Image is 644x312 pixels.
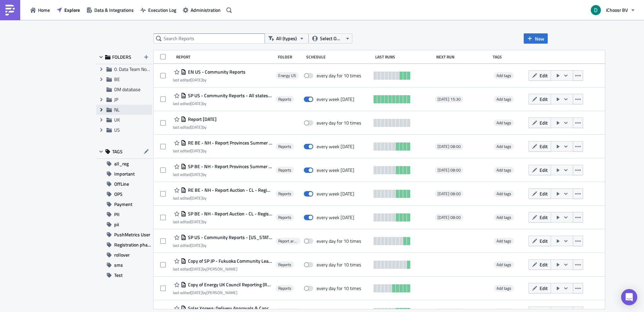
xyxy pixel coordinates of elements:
[265,33,309,44] button: All (types)
[114,96,118,103] span: JP
[540,261,548,268] span: Edit
[317,120,361,126] div: every day for 10 times
[320,35,343,42] span: Select Owner
[494,120,514,126] span: Add tags
[173,219,272,224] div: last edited by
[191,266,202,272] time: 2025-08-28T08:27:33Z
[173,196,272,201] div: last edited by
[496,238,511,244] span: Add tags
[186,282,272,288] span: Copy of Energy UK Council Reporting (Registration)
[114,66,184,73] span: 0. Data Team Notebooks & Reports
[278,286,291,291] span: Reports
[540,72,548,79] span: Edit
[96,240,152,250] button: Registration phase
[38,6,50,14] span: Home
[180,5,224,15] button: Administration
[173,172,272,177] div: last edited by
[496,285,511,291] span: Add tags
[114,250,130,260] span: rollover
[494,72,514,79] span: Add tags
[317,167,354,173] div: every week on Monday
[540,143,548,150] span: Edit
[278,167,291,173] span: Reports
[148,6,176,14] span: Execution Log
[606,6,628,14] span: iChoosr BV
[173,101,272,106] div: last edited by
[114,260,123,270] span: sms
[186,234,272,240] span: SP US - Community Reports - Pennsylvania
[186,140,272,146] span: RE BE - NH - Report Provinces Summer 2025 Installations West-Vlaanderen en Provincie Oost-Vlaanderen
[114,106,120,113] span: NL
[114,199,132,209] span: Payment
[438,144,461,149] span: [DATE] 08:00
[53,5,83,15] button: Explore
[191,148,202,154] time: 2025-09-03T09:43:56Z
[276,35,297,42] span: All (types)
[317,238,361,244] div: every day for 10 times
[278,73,296,78] span: Energy US
[540,119,548,126] span: Edit
[96,169,152,179] button: Important
[317,285,361,291] div: every day for 10 times
[528,94,551,104] button: Edit
[114,179,129,189] span: OffLine
[540,285,548,292] span: Edit
[96,219,152,230] button: pii
[493,54,526,59] div: Tags
[278,262,291,267] span: Reports
[186,305,272,311] span: Solar Xpress: Delivery Approvals & Cancellations
[173,290,272,295] div: last edited by [PERSON_NAME]
[191,242,202,249] time: 2025-09-23T08:37:37Z
[114,219,119,230] span: pii
[94,6,134,14] span: Data & Integrations
[114,240,152,250] span: Registration phase
[438,215,461,220] span: [DATE] 08:00
[96,250,152,260] button: rollover
[173,266,272,271] div: last edited by [PERSON_NAME]
[186,93,272,99] span: SP US - Community Reports - All states (CO, IL, FL, MD, MN, OH, PA, VA, TX)
[96,209,152,219] button: PII
[528,118,551,128] button: Edit
[494,214,514,221] span: Add tags
[494,167,514,174] span: Add tags
[64,6,80,14] span: Explore
[114,126,120,133] span: US
[528,165,551,175] button: Edit
[496,96,511,102] span: Add tags
[528,188,551,199] button: Edit
[83,5,137,15] button: Data & Integrations
[494,238,514,244] span: Add tags
[114,189,123,199] span: OPS
[191,218,202,225] time: 2025-09-03T09:33:54Z
[137,5,180,15] button: Execution Log
[114,209,120,219] span: PII
[528,70,551,81] button: Edit
[114,76,120,83] span: BE
[186,258,272,264] span: Copy of SP JP - Fukuoka Community Leader Reports
[191,171,202,178] time: 2025-09-03T09:42:45Z
[306,54,372,59] div: Schedule
[186,116,217,122] span: Report 2025-09-08
[191,195,202,201] time: 2025-09-03T09:38:36Z
[438,167,461,173] span: [DATE] 08:00
[496,261,511,268] span: Add tags
[317,73,361,79] div: every day for 10 times
[96,199,152,209] button: Payment
[375,54,433,59] div: Last Runs
[535,35,544,42] span: New
[621,289,637,305] div: Open Intercom Messenger
[186,163,272,170] span: SP BE - NH - Report Provinces Summer 2025 Installations
[496,190,511,197] span: Add tags
[112,149,123,155] span: TAGS
[114,159,129,169] span: all_reg
[191,289,202,296] time: 2025-08-27T12:50:05Z
[496,214,511,220] span: Add tags
[317,191,354,197] div: every week on Monday
[114,230,150,240] span: PushMetrics User
[173,77,246,82] div: last edited by
[5,5,15,16] img: PushMetrics
[494,143,514,150] span: Add tags
[278,144,291,149] span: Reports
